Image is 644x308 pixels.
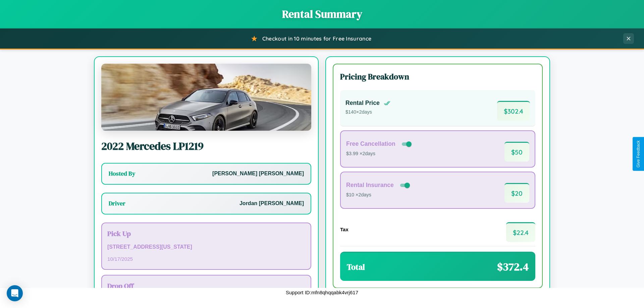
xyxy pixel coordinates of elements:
h4: Tax [340,227,348,232]
h3: Total [347,261,365,272]
p: $10 × 2 days [346,191,411,199]
h2: 2022 Mercedes LP1219 [101,139,311,153]
p: $3.99 × 2 days [346,149,413,158]
p: 10 / 17 / 2025 [107,254,305,263]
h3: Pricing Breakdown [340,71,535,82]
div: Open Intercom Messenger [7,285,23,301]
h1: Rental Summary [7,7,637,21]
h3: Hosted By [109,170,135,178]
h4: Rental Insurance [346,182,394,189]
span: $ 372.4 [497,259,529,274]
p: Jordan [PERSON_NAME] [239,199,304,208]
span: $ 20 [504,183,529,203]
div: Give Feedback [636,140,641,168]
span: $ 50 [504,142,529,162]
h4: Rental Price [345,100,380,107]
h3: Drop Off [107,281,305,291]
p: [PERSON_NAME] [PERSON_NAME] [212,169,304,179]
span: $ 302.4 [497,101,530,121]
span: $ 22.4 [506,222,535,242]
p: $ 140 × 2 days [345,108,390,117]
img: Mercedes LP1219 [101,64,311,131]
p: Support ID: mfn8qhqqabk4vrj617 [286,288,358,297]
h3: Pick Up [107,229,305,238]
p: [STREET_ADDRESS][US_STATE] [107,242,305,252]
span: Checkout in 10 minutes for Free Insurance [262,35,371,42]
h3: Driver [109,199,125,207]
h4: Free Cancellation [346,140,395,147]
